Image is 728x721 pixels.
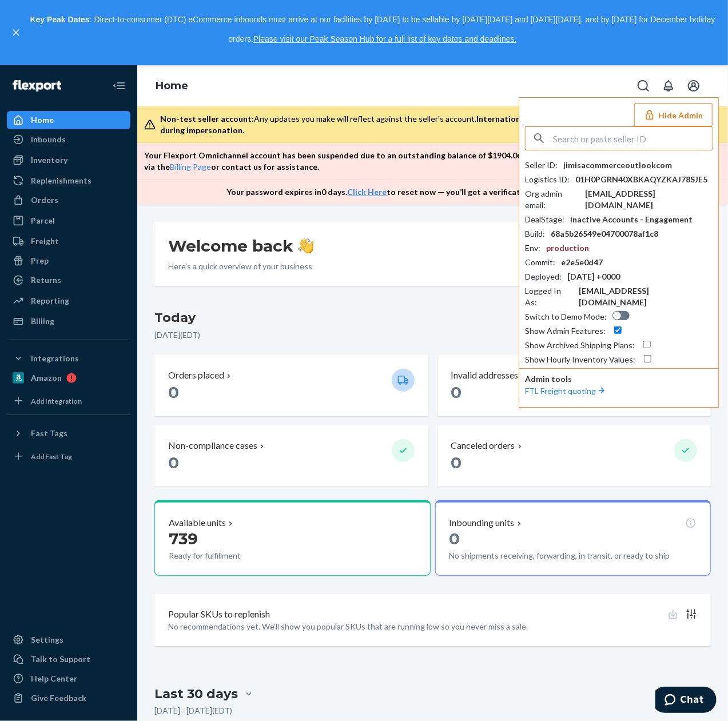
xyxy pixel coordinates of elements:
[437,425,711,487] button: Canceled orders 0
[154,705,232,716] p: [DATE] - [DATE] ( EDT )
[168,621,697,632] p: No recommendations yet. We’ll show you popular SKUs that are running low so you never miss a sale.
[7,689,130,707] button: Give Feedback
[13,80,61,91] img: Flexport logo
[634,103,713,126] button: Hide Admin
[31,654,90,665] div: Talk to Support
[7,172,130,190] a: Replenishments
[553,127,712,150] input: Search or paste seller ID
[449,550,683,561] p: No shipments receiving, forwarding, in transit, or ready to ship
[31,114,54,126] div: Home
[7,252,130,270] a: Prep
[31,154,67,166] div: Inventory
[169,550,328,561] p: Ready for fulfillment
[525,325,606,337] div: Show Admin Features :
[525,271,562,282] div: Deployed :
[31,215,55,226] div: Parcel
[525,340,635,351] div: Show Archived Shipping Plans :
[7,312,130,330] a: Billing
[586,188,713,211] div: [EMAIL_ADDRESS][DOMAIN_NAME]
[567,271,620,282] div: [DATE] +0000
[7,191,130,209] a: Orders
[7,130,130,149] a: Inbounds
[525,311,607,322] div: Switch to Demo Mode :
[525,214,564,225] div: DealStage :
[7,232,130,250] a: Freight
[168,369,224,382] p: Orders placed
[7,151,130,169] a: Inventory
[168,453,179,472] span: 0
[156,79,188,92] a: Home
[7,447,130,465] a: Add Fast Tag
[227,186,627,198] p: Your password expires in 0 days . to reset now — you’ll get a verification email and be logged out.
[575,174,707,185] div: 01H0PGRN40XBKAQYZKAJ78SJE5
[154,685,238,703] div: Last 30 days
[154,500,431,576] button: Available units739Ready for fulfillment
[170,162,211,172] a: Billing Page
[682,74,705,97] button: Open account menu
[525,373,713,385] p: Admin tools
[7,212,130,230] a: Parcel
[435,500,711,576] button: Inbounding units0No shipments receiving, forwarding, in transit, or ready to ship
[7,111,130,129] a: Home
[31,372,62,384] div: Amazon
[525,386,607,396] a: FTL Freight quoting
[525,257,555,268] div: Commit :
[7,369,130,387] a: Amazon
[31,634,63,646] div: Settings
[168,608,270,621] p: Popular SKUs to replenish
[437,355,711,416] button: Invalid addresses 0
[31,295,69,306] div: Reporting
[154,329,711,341] p: [DATE] ( EDT )
[7,631,130,649] a: Settings
[169,529,198,548] span: 739
[169,516,226,529] p: Available units
[31,175,92,186] div: Replenishments
[7,349,130,368] button: Integrations
[160,113,710,136] div: Any updates you make will reflect against the seller's account.
[31,428,67,439] div: Fast Tags
[31,274,61,286] div: Returns
[31,452,72,461] div: Add Fast Tag
[525,354,635,365] div: Show Hourly Inventory Values :
[7,650,130,668] button: Talk to Support
[253,34,517,43] a: Please visit our Peak Season Hub for a full list of key dates and deadlines.
[168,439,257,452] p: Non-compliance cases
[657,74,680,97] button: Open notifications
[655,687,717,715] iframe: Opens a widget where you can chat to one of our agents
[7,292,130,310] a: Reporting
[525,228,545,240] div: Build :
[632,74,655,97] button: Open Search Box
[27,10,718,49] p: : Direct-to-consumer (DTC) eCommerce inbounds must arrive at our facilities by [DATE] to be sella...
[31,255,49,266] div: Prep
[563,160,672,171] div: jimisacommerceoutlookcom
[451,453,462,472] span: 0
[7,271,130,289] a: Returns
[525,160,558,171] div: Seller ID :
[525,174,570,185] div: Logistics ID :
[525,285,573,308] div: Logged In As :
[146,70,197,103] ol: breadcrumbs
[168,236,314,256] h1: Welcome back
[160,114,254,124] span: Non-test seller account:
[451,369,519,382] p: Invalid addresses
[298,238,314,254] img: hand-wave emoji
[30,15,89,24] strong: Key Peak Dates
[144,150,710,173] p: Your Flexport Omnichannel account has been suspended due to an outstanding balance of $ 1904.06 ....
[451,439,515,452] p: Canceled orders
[108,74,130,97] button: Close Navigation
[7,392,130,410] a: Add Integration
[525,188,580,211] div: Org admin email :
[449,516,515,529] p: Inbounding units
[551,228,658,240] div: 68a5b26549e04700078af1c8
[154,309,711,327] h3: Today
[31,134,66,145] div: Inbounds
[168,261,314,272] p: Here’s a quick overview of your business
[31,692,86,704] div: Give Feedback
[31,236,59,247] div: Freight
[168,383,179,402] span: 0
[525,242,540,254] div: Env :
[154,355,428,416] button: Orders placed 0
[451,383,462,402] span: 0
[31,673,77,684] div: Help Center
